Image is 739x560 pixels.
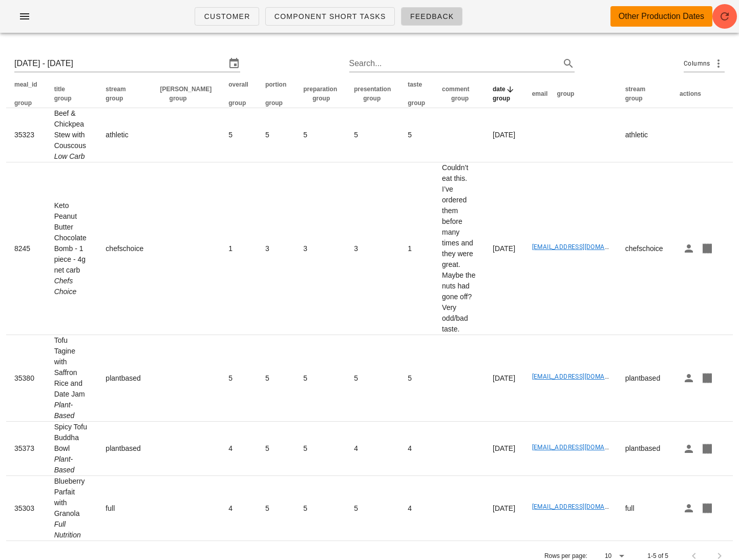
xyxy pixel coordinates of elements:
[46,335,98,422] td: Tofu Tagine with Saffron Rice and Date Jam
[257,422,295,476] td: 5
[54,520,81,539] i: Full Nutrition
[257,476,295,541] td: 5
[617,422,671,476] td: plantbased
[346,108,399,162] td: 5
[617,335,671,422] td: plantbased
[684,58,710,69] span: Columns
[617,476,671,541] td: full
[105,86,125,93] span: stream
[274,12,386,20] span: Component Short Tasks
[484,476,524,541] td: [DATE]
[484,162,524,335] td: [DATE]
[152,80,221,108] th: tod: Not sorted. Activate to sort ascending.
[524,80,617,108] th: email: Not sorted. Activate to sort ascending.
[363,95,381,102] span: group
[228,81,248,88] span: overall
[265,81,286,88] span: portion
[220,422,257,476] td: 4
[54,95,72,102] span: group
[493,95,510,102] span: group
[434,80,484,108] th: comment: Not sorted. Activate to sort ascending.
[97,108,152,162] td: athletic
[46,80,98,108] th: title: Not sorted. Activate to sort ascending.
[680,90,701,97] span: actions
[97,476,152,541] td: full
[220,335,257,422] td: 5
[257,108,295,162] td: 5
[617,162,671,335] td: chefschoice
[399,335,434,422] td: 5
[54,401,75,420] i: Plant-Based
[408,81,422,88] span: taste
[220,80,257,108] th: overall: Not sorted. Activate to sort ascending.
[399,476,434,541] td: 4
[484,108,524,162] td: [DATE]
[160,86,212,93] span: [PERSON_NAME]
[295,335,346,422] td: 5
[399,422,434,476] td: 4
[54,277,77,296] i: Chefs Choice
[484,335,524,422] td: [DATE]
[346,476,399,541] td: 5
[312,95,330,102] span: group
[46,476,98,541] td: Blueberry Parfait with Granola
[346,162,399,335] td: 3
[257,80,295,108] th: portion: Not sorted. Activate to sort ascending.
[97,162,152,335] td: chefschoice
[451,95,469,102] span: group
[295,108,346,162] td: 5
[484,80,524,108] th: date: Sorted descending. Activate to remove sorting.
[220,162,257,335] td: 1
[619,10,704,23] div: Other Production Dates
[265,7,395,26] a: Component Short Tasks
[434,162,484,335] td: Couldn’t eat this. I’ve ordered them before many times and they were great. Maybe the nuts had go...
[625,86,645,93] span: stream
[54,86,65,93] span: title
[6,476,46,541] td: 35303
[295,476,346,541] td: 5
[354,86,391,93] span: presentation
[408,99,425,107] span: group
[532,373,634,380] a: [EMAIL_ADDRESS][DOMAIN_NAME]
[532,243,634,251] a: [EMAIL_ADDRESS][DOMAIN_NAME]
[410,12,454,20] span: Feedback
[532,444,634,451] a: [EMAIL_ADDRESS][DOMAIN_NAME]
[295,422,346,476] td: 5
[684,55,725,72] div: Columns
[97,80,152,108] th: stream: Not sorted. Activate to sort ascending.
[203,12,250,20] span: Customer
[493,86,505,93] span: date
[46,108,98,162] td: Beef & Chickpea Stew with Couscous
[532,90,548,97] span: email
[295,80,346,108] th: preparation: Not sorted. Activate to sort ascending.
[220,108,257,162] td: 5
[228,99,246,107] span: group
[97,422,152,476] td: plantbased
[105,95,123,102] span: group
[54,152,85,160] i: Low Carb
[6,108,46,162] td: 35323
[170,95,187,102] span: group
[6,335,46,422] td: 35380
[532,503,634,510] a: [EMAIL_ADDRESS][DOMAIN_NAME]
[46,162,98,335] td: Keto Peanut Butter Chocolate Bomb - 1 piece - 4g net carb
[257,335,295,422] td: 5
[295,162,346,335] td: 3
[346,422,399,476] td: 4
[14,99,32,107] span: group
[399,80,434,108] th: taste: Not sorted. Activate to sort ascending.
[6,80,46,108] th: meal_id: Not sorted. Activate to sort ascending.
[6,162,46,335] td: 8245
[303,86,337,93] span: preparation
[46,422,98,476] td: Spicy Tofu Buddha Bowl
[671,80,733,108] th: actions
[220,476,257,541] td: 4
[401,7,463,26] a: Feedback
[265,99,283,107] span: group
[617,108,671,162] td: athletic
[54,455,75,474] i: Plant-Based
[399,162,434,335] td: 1
[14,81,37,88] span: meal_id
[484,422,524,476] td: [DATE]
[557,90,574,97] span: group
